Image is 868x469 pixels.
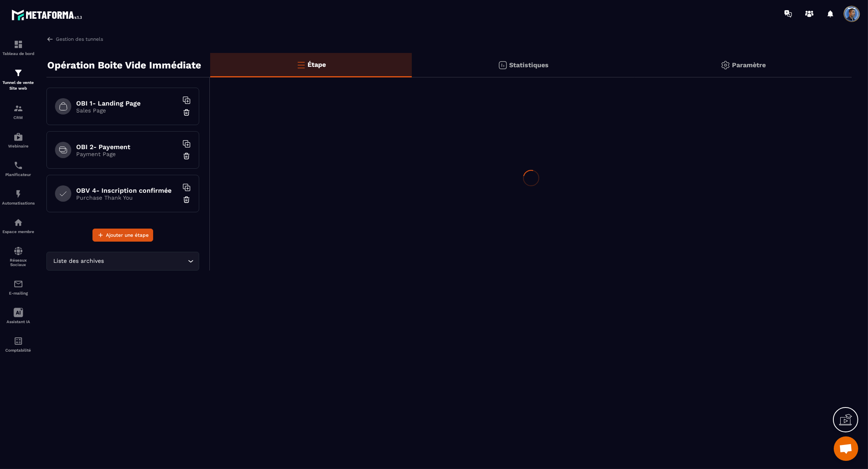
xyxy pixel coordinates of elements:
[13,246,23,256] img: social-network
[2,62,35,97] a: formationformationTunnel de vente Site web
[2,229,35,234] p: Espace membre
[92,229,153,242] button: Ajouter une étape
[13,189,23,199] img: automations
[46,35,54,43] img: arrow
[2,211,35,240] a: automationsautomationsEspace membre
[834,436,858,461] div: Ouvrir le chat
[76,151,178,157] p: Payment Page
[13,40,23,49] img: formation
[182,152,191,160] img: trash
[182,108,191,117] img: trash
[106,257,186,266] input: Search for option
[106,231,149,239] span: Ajouter une étape
[76,143,178,151] h6: OBI 2- Payement
[2,291,35,295] p: E-mailing
[76,99,178,107] h6: OBI 1- Landing Page
[2,115,35,120] p: CRM
[2,273,35,302] a: emailemailE-mailing
[2,51,35,56] p: Tableau de bord
[46,35,103,43] a: Gestion des tunnels
[52,257,106,266] span: Liste des archives
[2,201,35,205] p: Automatisations
[13,279,23,289] img: email
[721,60,730,70] img: setting-gr.5f69749f.svg
[47,57,201,73] p: Opération Boite Vide Immédiate
[13,68,23,78] img: formation
[46,252,199,271] div: Search for option
[76,187,178,194] h6: OBV 4- Inscription confirmée
[2,319,35,324] p: Assistant IA
[2,144,35,148] p: Webinaire
[510,61,549,69] p: Statistiques
[2,33,35,62] a: formationformationTableau de bord
[2,302,35,330] a: Assistant IA
[11,7,85,22] img: logo
[2,240,35,273] a: social-networksocial-networkRéseaux Sociaux
[2,97,35,126] a: formationformationCRM
[308,61,326,68] p: Étape
[13,218,23,227] img: automations
[13,161,23,170] img: scheduler
[2,330,35,359] a: accountantaccountantComptabilité
[498,60,508,70] img: stats.20deebd0.svg
[2,172,35,177] p: Planificateur
[732,61,766,69] p: Paramètre
[2,183,35,211] a: automationsautomationsAutomatisations
[2,348,35,352] p: Comptabilité
[182,196,191,204] img: trash
[13,132,23,142] img: automations
[2,258,35,267] p: Réseaux Sociaux
[2,154,35,183] a: schedulerschedulerPlanificateur
[76,194,178,201] p: Purchase Thank You
[2,80,35,91] p: Tunnel de vente Site web
[296,60,306,70] img: bars-o.4a397970.svg
[13,103,23,113] img: formation
[76,107,178,114] p: Sales Page
[13,336,23,346] img: accountant
[2,126,35,154] a: automationsautomationsWebinaire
